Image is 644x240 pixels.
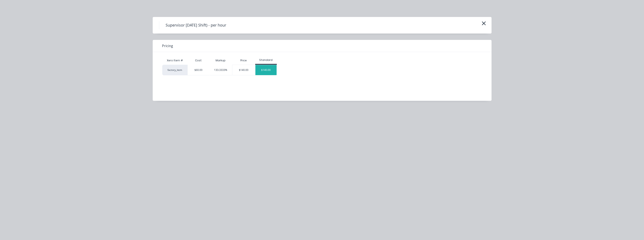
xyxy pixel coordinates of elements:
div: $140.00 [232,65,255,75]
div: $140.00 [255,65,277,75]
div: Standard [255,58,277,62]
h4: Supervisor [DATE] Shift) - per hour [159,21,233,29]
div: Price [232,56,255,65]
div: Cost [188,56,209,65]
span: Pricing [162,43,173,48]
div: factory_item [162,65,188,75]
div: Xero Item # [162,56,188,65]
div: $60.00 [194,68,202,72]
div: 133.3333% [214,68,227,72]
div: Markup [209,56,232,65]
